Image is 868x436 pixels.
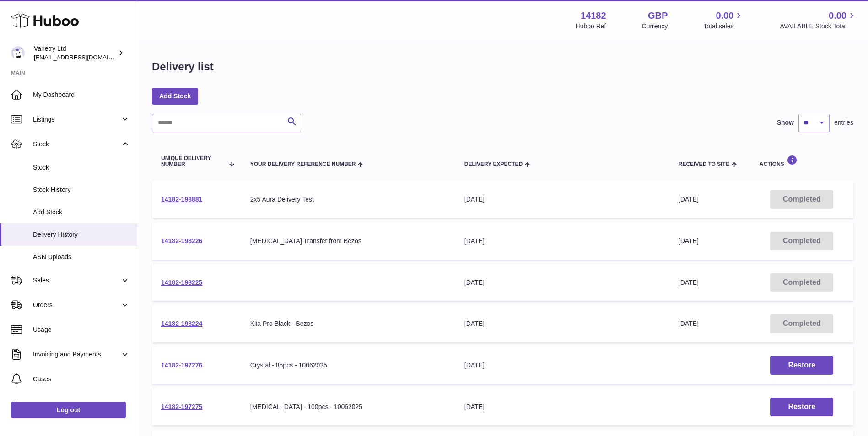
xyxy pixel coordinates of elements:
div: Currency [642,22,668,31]
a: 0.00 AVAILABLE Stock Total [780,10,857,31]
button: Restore [770,356,833,375]
span: Your Delivery Reference Number [250,161,356,167]
a: Add Stock [152,88,198,104]
span: Invoicing and Payments [33,350,120,359]
span: AVAILABLE Stock Total [780,22,857,31]
span: Cases [33,375,130,383]
div: [DATE] [464,361,660,370]
span: Orders [33,301,120,309]
span: 0.00 [716,10,734,22]
button: Restore [770,398,833,416]
a: 14182-197275 [161,403,202,410]
div: Actions [760,155,844,167]
strong: GBP [648,10,668,22]
a: 14182-197276 [161,362,202,369]
div: 2x5 Aura Delivery Test [250,195,446,204]
strong: 14182 [581,10,606,22]
div: [DATE] [464,195,660,204]
div: [MEDICAL_DATA] - 100pcs - 10062025 [250,403,446,411]
a: 14182-198226 [161,237,202,245]
a: 14182-198881 [161,196,202,203]
div: Huboo Ref [576,22,606,31]
span: Stock [33,140,120,149]
a: 0.00 Total sales [703,10,744,31]
h1: Delivery list [152,59,214,74]
span: 0.00 [829,10,846,22]
div: [DATE] [464,319,660,328]
span: Delivery Expected [464,161,523,167]
span: My Dashboard [33,90,130,99]
a: 14182-198225 [161,279,202,286]
span: Usage [33,325,130,334]
span: Received to Site [679,161,729,167]
img: internalAdmin-14182@internal.huboo.com [11,46,25,60]
span: ASN Uploads [33,253,130,261]
span: [EMAIL_ADDRESS][DOMAIN_NAME] [34,53,135,61]
a: Log out [11,402,126,418]
span: [DATE] [679,320,699,327]
div: [DATE] [464,278,660,287]
span: Listings [33,115,120,124]
div: Crystal - 85pcs - 10062025 [250,361,446,370]
span: Total sales [703,22,744,31]
div: [DATE] [464,237,660,245]
div: [MEDICAL_DATA] Transfer from Bezos [250,237,446,245]
span: Unique Delivery Number [161,155,224,167]
a: 14182-198224 [161,320,202,327]
div: Varietry Ltd [34,44,116,62]
span: Stock History [33,186,130,194]
div: [DATE] [464,403,660,411]
label: Show [777,118,794,127]
span: Sales [33,276,120,285]
span: Delivery History [33,230,130,239]
span: [DATE] [679,196,699,203]
span: entries [834,118,853,127]
span: Stock [33,163,130,172]
span: [DATE] [679,279,699,286]
span: Add Stock [33,208,130,217]
div: Klia Pro Black - Bezos [250,319,446,328]
span: [DATE] [679,237,699,245]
